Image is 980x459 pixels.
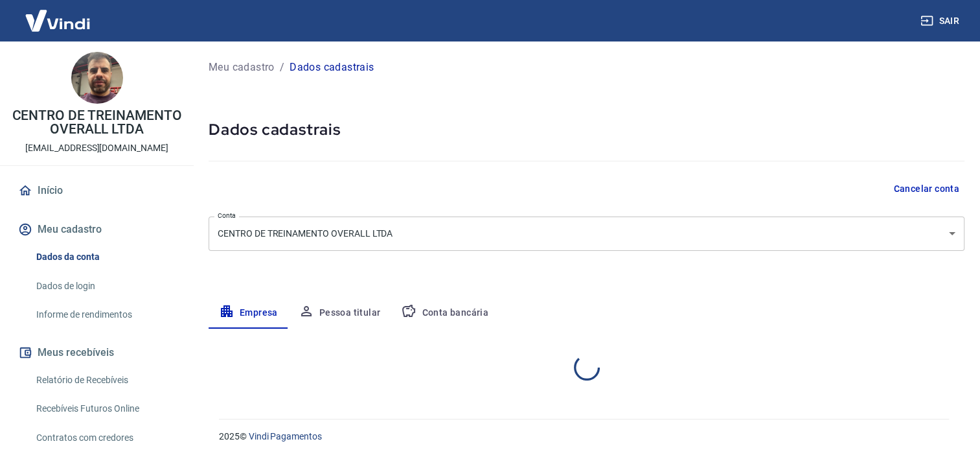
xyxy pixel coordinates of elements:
p: Dados cadastrais [290,60,374,75]
button: Meu cadastro [16,215,178,244]
a: Recebíveis Futuros Online [31,395,178,422]
div: CENTRO DE TREINAMENTO OVERALL LTDA [209,217,964,251]
p: 2025 © [219,430,949,443]
button: Cancelar conta [888,177,964,201]
h5: Dados cadastrais [209,119,964,140]
button: Pessoa titular [288,298,391,329]
img: Vindi [16,1,100,40]
button: Conta bancária [391,298,499,329]
p: CENTRO DE TREINAMENTO OVERALL LTDA [10,109,183,136]
button: Empresa [209,298,288,329]
p: [EMAIL_ADDRESS][DOMAIN_NAME] [25,141,168,155]
button: Sair [918,9,964,33]
a: Dados da conta [31,244,178,270]
a: Vindi Pagamentos [249,431,322,441]
img: f91a22b1-c84e-4a37-a369-f6ba3fb8498e.jpeg [71,52,123,104]
p: / [280,60,284,75]
label: Conta [218,211,236,220]
a: Meu cadastro [209,60,275,75]
a: Dados de login [31,273,178,300]
a: Início [16,176,178,205]
a: Relatório de Recebíveis [31,367,178,394]
button: Meus recebíveis [16,338,178,367]
a: Contratos com credores [31,425,178,451]
a: Informe de rendimentos [31,301,178,328]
